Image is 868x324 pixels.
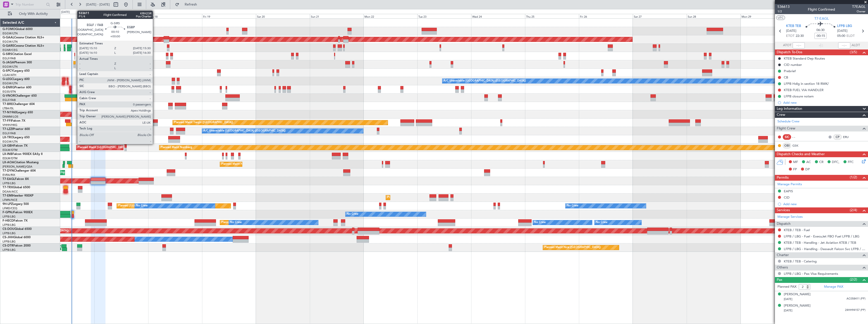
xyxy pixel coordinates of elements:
a: LX-INBFalcon 900EX EASy II [3,153,42,156]
span: Flight Crew [777,126,795,131]
a: LGAV/ATH [3,73,16,77]
span: LFPB LBG [837,24,852,29]
div: Planned Maint [GEOGRAPHIC_DATA] ([GEOGRAPHIC_DATA]) [221,219,301,226]
div: Planned Maint [GEOGRAPHIC_DATA] ([GEOGRAPHIC_DATA]) [78,144,157,151]
div: No Crew [567,202,578,210]
span: 9H-LPZ [3,203,13,206]
span: G-SIRS [3,53,12,56]
span: CS-DTR [3,244,13,247]
a: LFPB/LBG [3,223,16,227]
a: T7-LZZIPraetor 600 [3,128,30,131]
a: T7-FFIFalcon 7X [3,119,25,122]
a: T7-N1960Legacy 650 [3,111,33,114]
div: Tue 23 [417,14,471,18]
span: (1/2) [850,175,857,180]
a: EGGW/LTN [3,32,18,35]
a: G-GAALCessna Citation XLS+ [3,36,44,39]
div: Planned Maint Tianjin ([GEOGRAPHIC_DATA]) [174,119,233,126]
span: LX-AOA [3,161,14,164]
span: CS-JHH [3,236,13,239]
a: Manage PAX [824,284,843,289]
a: 9H-LPZLegacy 500 [3,203,29,206]
a: LFPB / LBG - Handling - Dassault Falcon Svc LFPB / LBG [784,247,865,251]
a: G-FOMOGlobal 6000 [3,28,33,31]
a: LFPB/LBG [3,231,16,235]
span: (2/2) [850,277,857,282]
a: LX-AOACitation Mustang [3,161,39,164]
span: Refresh [180,3,202,6]
div: Wed 24 [471,14,525,18]
a: EVRA/RIX [3,173,15,177]
div: LFPB Hdlg in section 18 RMK/ [784,82,829,86]
div: CB [784,75,788,79]
a: G-GARECessna Citation XLS+ [3,44,44,47]
span: T7-TRX [3,186,13,189]
span: T7-EAGL [814,16,829,21]
span: LX-GBH [3,144,14,147]
span: T7-DYN [3,169,14,172]
div: Sun 28 [687,14,741,18]
span: Dispatch To-Dos [777,49,802,55]
a: LFMD/CEQ [3,206,17,210]
span: G-SPCY [3,69,13,72]
a: F-HECDFalcon 7X [3,219,28,222]
span: Pax [777,277,782,283]
div: Flight Confirmed [808,7,835,12]
a: LFPB / LBG - Fuel - ExecuJet FBO Fuel LFPB / LBG [784,234,859,238]
span: G-GAAL [3,36,14,39]
a: KTEB / TEB - Handling - Jet Aviation KTEB / TEB [784,240,856,245]
span: [DATE] [786,29,796,34]
div: Wed 17 [94,14,148,18]
a: EGNR/CEG [3,48,18,52]
a: EDLW/DTM [3,156,17,160]
a: T7-TRXGlobal 6500 [3,186,30,189]
div: Planned Maint Nice ([GEOGRAPHIC_DATA]) [544,244,601,251]
span: [DATE] [784,297,792,301]
div: Mon 22 [363,14,417,18]
div: A/C Unavailable [GEOGRAPHIC_DATA] ([GEOGRAPHIC_DATA]) [444,77,526,85]
span: ETOT [786,34,794,39]
span: LX-TRO [3,136,13,139]
div: Prebrief [784,69,796,73]
div: Fri 26 [579,14,633,18]
input: --:-- [793,42,805,48]
a: LFMN/NCE [3,198,17,202]
div: No Crew [347,210,358,218]
span: T7-N1960 [3,111,17,114]
a: LTBA/ISL [3,106,14,110]
span: T7-FFI [3,119,11,122]
span: T7-BRE [3,103,13,106]
a: G-SIRSCitation Excel [3,53,32,56]
div: KTEB Standard Dep Routes [784,56,825,61]
span: T7-EMI [3,194,12,197]
a: LFPB/LBG [3,248,16,252]
a: G-LEGCLegacy 600 [3,78,30,81]
a: CS-DTRFalcon 2000 [3,244,31,247]
span: Leg Information [777,106,802,112]
div: SIC [783,134,791,140]
a: EGGW/LTN [3,140,18,144]
span: Crew [777,112,785,118]
span: FFC [848,160,854,165]
span: G-FOMO [3,28,15,31]
span: F-HECD [3,219,14,222]
div: [DATE] [61,10,70,14]
span: Only With Activity [13,12,53,16]
div: CID [784,195,790,200]
div: CP [833,134,842,140]
a: KTEB / TEB - Catering [784,259,817,263]
div: Planned Maint Nurnberg [161,144,192,151]
a: CS-DOUGlobal 6500 [3,228,32,231]
a: GSK [792,143,804,148]
span: ATOT [783,43,791,48]
span: T7EAGL [852,4,865,9]
div: Mon 29 [741,14,794,18]
div: KTEB FUEL VIA HANDLER [784,88,823,92]
span: G-GARE [3,44,14,47]
span: 22:30 [796,34,804,39]
a: G-ENRGPraetor 600 [3,86,31,89]
span: [DATE] - [DATE] [86,2,110,7]
div: A/C Unavailable [GEOGRAPHIC_DATA] ([GEOGRAPHIC_DATA]) [203,127,286,135]
span: T7-LZZI [3,128,13,131]
span: CR [819,160,823,165]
